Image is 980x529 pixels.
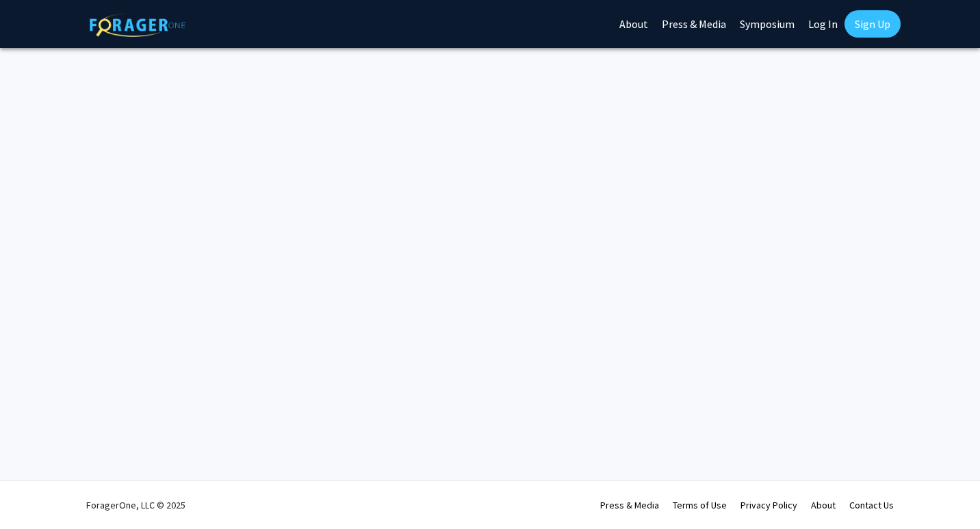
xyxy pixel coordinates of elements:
a: About [811,499,836,511]
a: Press & Media [600,499,659,511]
a: Privacy Policy [740,499,797,511]
div: ForagerOne, LLC © 2025 [86,481,185,529]
img: ForagerOne Logo [90,13,185,37]
a: Terms of Use [673,499,727,511]
a: Sign Up [844,10,901,38]
a: Contact Us [849,499,894,511]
